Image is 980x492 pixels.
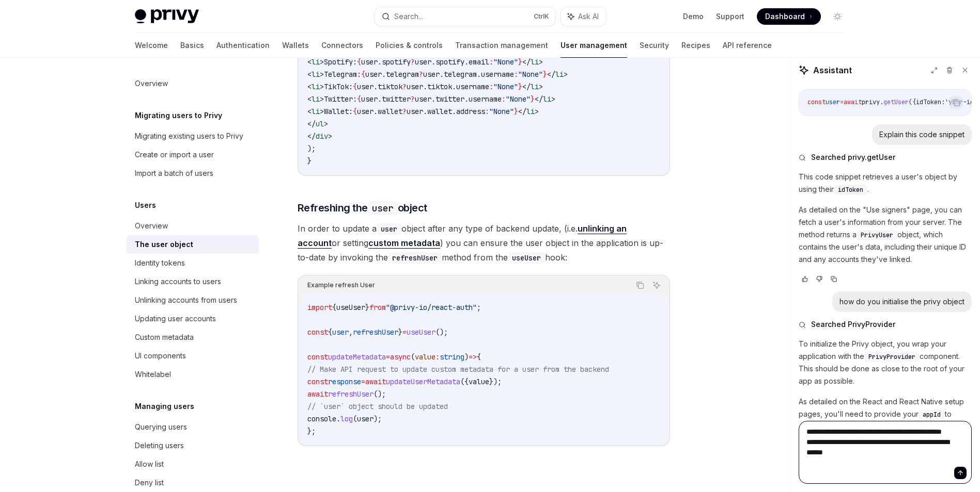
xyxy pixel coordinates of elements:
[135,439,184,452] div: Deleting users
[307,107,312,116] span: <
[862,98,880,106] span: privy
[127,328,259,347] a: Custom metadata
[838,186,863,194] span: idToken
[307,389,328,399] span: await
[316,132,328,141] span: div
[180,33,204,58] a: Basics
[375,7,555,26] button: Search...CtrlK
[353,107,357,116] span: {
[799,338,972,387] p: To initialize the Privy object, you wrap your application with the component. This should be done...
[357,82,374,91] span: user
[357,107,374,116] span: user
[135,400,194,413] h5: Managing users
[324,82,353,91] span: TikTok:
[543,94,551,104] span: li
[534,12,549,21] span: Ctrl K
[135,275,221,288] div: Linking accounts to users
[361,377,365,386] span: =
[813,64,852,76] span: Assistant
[464,57,469,67] span: .
[307,352,328,362] span: const
[460,377,469,386] span: ({
[127,127,259,145] a: Migrating existing users to Privy
[799,152,972,162] button: Searched privy.getUser
[683,11,704,22] a: Demo
[861,231,893,239] span: PrivyUser
[539,82,543,91] span: >
[312,70,320,79] span: li
[456,82,489,91] span: username
[390,352,411,362] span: async
[435,327,448,337] span: ();
[127,164,259,183] a: Import a batch of users
[844,98,862,106] span: await
[402,82,407,91] span: ?
[578,11,599,22] span: Ask AI
[320,57,324,67] span: >
[312,57,320,67] span: li
[353,82,357,91] span: {
[135,9,199,24] img: light logo
[493,57,518,67] span: "None"
[378,82,402,91] span: tiktok
[518,107,526,116] span: </
[361,70,365,79] span: {
[799,396,972,445] p: As detailed on the React and React Native setup pages, you'll need to provide your to the . You c...
[435,94,464,104] span: twitter
[135,458,164,470] div: Allow list
[493,82,518,91] span: "None"
[365,377,386,386] span: await
[411,352,415,362] span: (
[328,389,374,399] span: refreshUser
[514,70,518,79] span: :
[307,327,328,337] span: const
[382,57,411,67] span: spotify
[307,402,448,411] span: // `user` object should be updated
[135,149,214,161] div: Create or import a user
[307,365,609,374] span: // Make API request to update custom metadata for a user from the backend
[312,82,320,91] span: li
[561,33,627,58] a: User management
[378,107,402,116] span: wallet
[386,352,390,362] span: =
[954,467,967,479] button: Send message
[135,368,171,381] div: Whitelabel
[415,94,431,104] span: user
[127,436,259,455] a: Deleting users
[555,70,564,79] span: li
[386,303,477,312] span: "@privy-io/react-auth"
[561,7,606,26] button: Ask AI
[489,82,493,91] span: :
[127,365,259,384] a: Whitelabel
[135,33,168,58] a: Welcome
[357,57,361,67] span: {
[681,33,710,58] a: Recipes
[135,477,164,489] div: Deny list
[811,319,895,330] span: Searched PrivyProvider
[407,107,423,116] span: user
[402,107,407,116] span: ?
[799,171,972,195] p: This code snippet retrieves a user's object by using their .
[357,414,374,423] span: user
[127,254,259,272] a: Identity tokens
[440,70,444,79] span: .
[531,57,539,67] span: li
[127,272,259,291] a: Linking accounts to users
[807,98,826,106] span: const
[407,327,435,337] span: useUser
[324,57,357,67] span: Spotify:
[386,377,460,386] span: updateUserMetadata
[489,57,493,67] span: :
[378,94,382,104] span: .
[353,414,357,423] span: (
[419,70,423,79] span: ?
[879,129,965,140] div: Explain this code snippet
[535,107,539,116] span: >
[455,33,548,58] a: Transaction management
[423,82,427,91] span: .
[840,98,844,106] span: =
[127,74,259,93] a: Overview
[508,252,545,264] code: useUser
[324,94,357,104] span: Twitter:
[411,57,415,67] span: ?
